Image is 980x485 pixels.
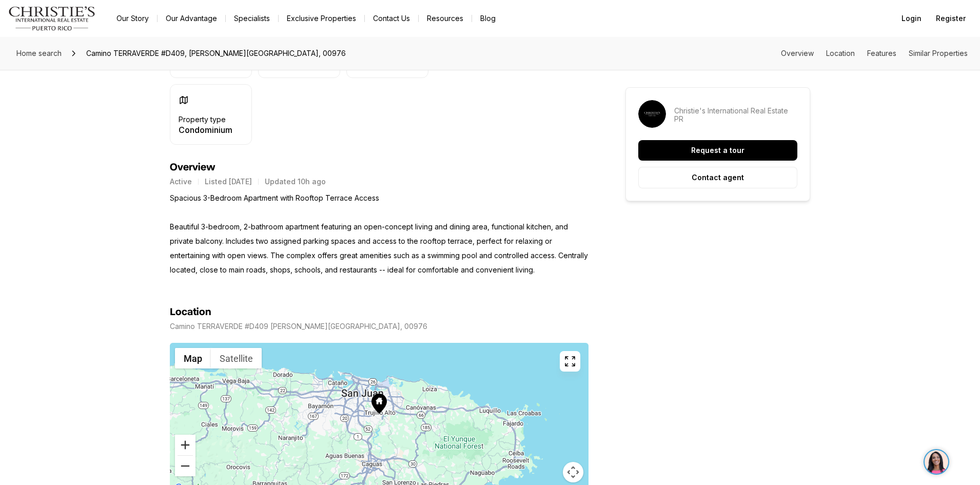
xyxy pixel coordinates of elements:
[175,456,195,476] button: Zoom out
[930,8,972,29] button: Register
[895,8,928,29] button: Login
[909,49,968,57] a: Skip to: Similar Properties
[901,14,922,23] span: Login
[82,45,350,62] span: Camino TERRAVERDE #D409, [PERSON_NAME][GEOGRAPHIC_DATA], 00976
[674,107,797,123] p: Christie's International Real Estate PR
[936,14,966,23] span: Register
[12,45,66,62] a: Home search
[170,322,427,331] p: Camino TERRAVERDE #D409 [PERSON_NAME][GEOGRAPHIC_DATA], 00976
[170,178,192,186] p: Active
[108,11,157,26] a: Our Story
[826,49,855,57] a: Skip to: Location
[867,49,896,57] a: Skip to: Features
[8,6,96,31] img: logo
[781,49,814,57] a: Skip to: Overview
[226,11,278,26] a: Specialists
[563,462,583,482] button: Map camera controls
[365,11,418,26] button: Contact Us
[265,178,326,186] p: Updated 10h ago
[205,178,252,186] p: Listed [DATE]
[170,161,589,173] h4: Overview
[16,49,62,57] span: Home search
[638,140,797,161] button: Request a tour
[179,126,232,134] p: Condominium
[691,146,744,154] p: Request a tour
[692,173,744,182] p: Contact agent
[211,348,262,368] button: Show satellite imagery
[175,435,195,455] button: Zoom in
[6,6,30,30] img: be3d4b55-7850-4bcb-9297-a2f9cd376e78.png
[170,191,589,277] p: Spacious 3-Bedroom Apartment with Rooftop Terrace Access Beautiful 3-bedroom, 2-bathroom apartmen...
[419,11,472,26] a: Resources
[781,49,968,57] nav: Page section menu
[638,167,797,188] button: Contact agent
[158,11,225,26] a: Our Advantage
[279,11,364,26] a: Exclusive Properties
[170,306,211,318] h4: Location
[472,11,504,26] a: Blog
[175,348,211,368] button: Show street map
[179,115,226,124] p: Property type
